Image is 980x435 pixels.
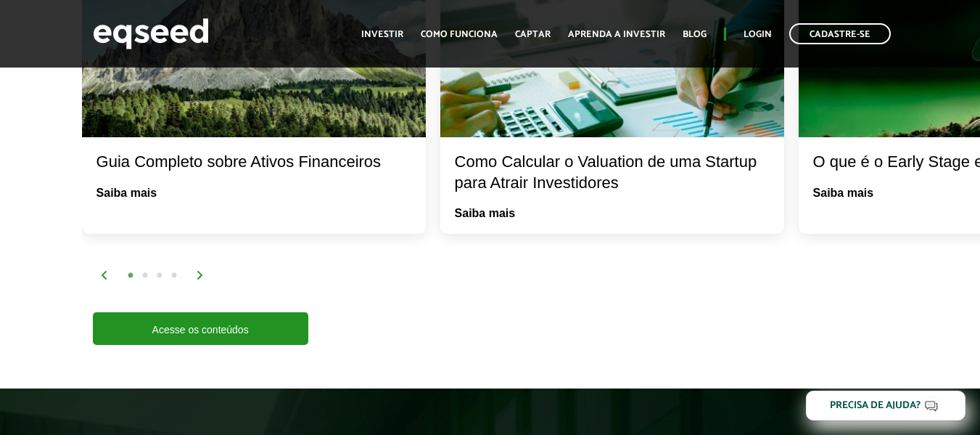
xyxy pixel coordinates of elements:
a: Blog [683,30,707,39]
img: arrow%20left.svg [100,271,109,280]
button: 1 of 2 [123,269,138,283]
div: Como Calcular o Valuation de uma Startup para Atrair Investidores [455,152,770,193]
button: 3 of 2 [152,269,167,283]
a: Aprenda a investir [568,30,665,39]
button: 2 of 2 [138,269,152,283]
a: Investir [361,30,403,39]
a: Acesse os conteúdos [93,312,308,345]
a: Login [744,30,772,39]
img: EqSeed [93,15,209,53]
a: Cadastre-se [789,23,891,44]
a: Captar [515,30,551,39]
a: Saiba mais [96,187,157,199]
a: Saiba mais [813,187,874,199]
div: Guia Completo sobre Ativos Financeiros [96,152,411,173]
img: arrow%20right.svg [196,271,205,280]
a: Como funciona [421,30,498,39]
button: 4 of 2 [167,269,181,283]
a: Saiba mais [455,208,516,219]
